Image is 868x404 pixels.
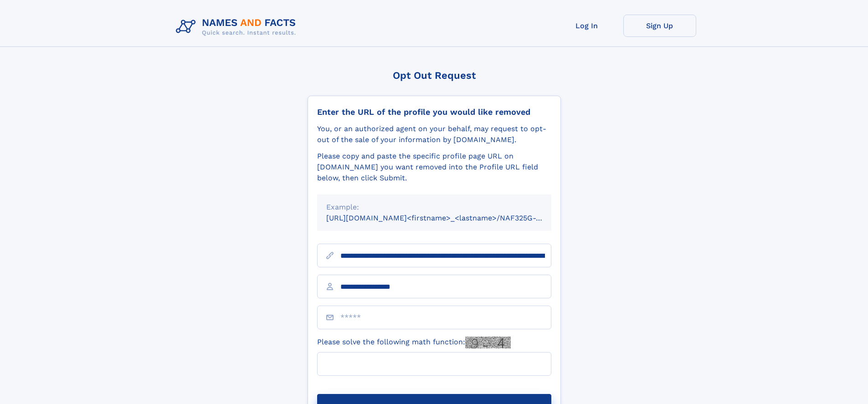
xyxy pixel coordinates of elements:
[623,15,696,37] a: Sign Up
[308,70,561,81] div: Opt Out Request
[172,15,303,39] img: Logo Names and Facts
[317,123,551,145] div: You, or an authorized agent on your behalf, may request to opt-out of the sale of your informatio...
[317,337,511,348] label: Please solve the following math function:
[317,151,551,184] div: Please copy and paste the specific profile page URL on [DOMAIN_NAME] you want removed into the Pr...
[317,107,551,117] div: Enter the URL of the profile you would like removed
[550,15,623,37] a: Log In
[326,214,569,222] small: [URL][DOMAIN_NAME]<firstname>_<lastname>/NAF325G-xxxxxxxx
[326,202,542,213] div: Example:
